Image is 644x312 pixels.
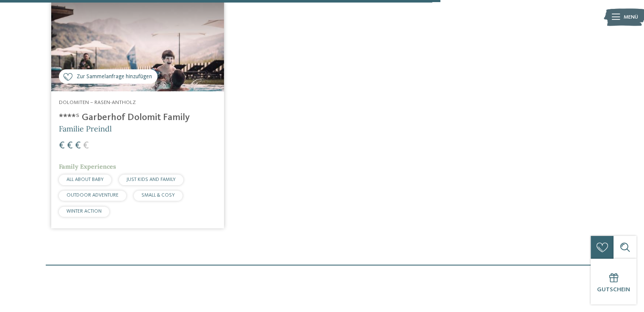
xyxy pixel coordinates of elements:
span: Dolomiten – Rasen-Antholz [59,100,136,105]
span: Zur Sammelanfrage hinzufügen [77,73,152,81]
span: € [59,141,65,151]
h4: ****ˢ Garberhof Dolomit Family [59,112,216,123]
span: € [67,141,73,151]
a: Gutschein [591,259,636,304]
span: Gutschein [597,287,630,293]
span: € [75,141,81,151]
span: JUST KIDS AND FAMILY [127,177,176,182]
span: Family Experiences [59,163,116,170]
span: SMALL & COSY [141,193,175,198]
span: € [83,141,89,151]
span: Familie Preindl [59,124,112,134]
span: ALL ABOUT BABY [66,177,104,182]
span: WINTER ACTION [66,209,102,214]
span: OUTDOOR ADVENTURE [66,193,119,198]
